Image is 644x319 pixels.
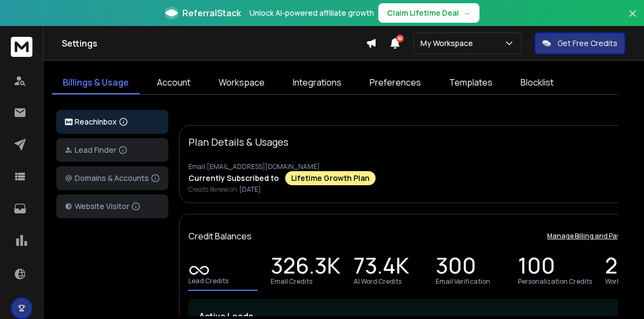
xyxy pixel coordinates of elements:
[510,71,564,94] a: Blocklist
[436,277,490,286] p: Email Verification
[271,260,340,275] p: 326.3K
[353,260,409,275] p: 73.4K
[463,8,471,18] span: →
[285,171,376,185] div: Lifetime Growth Plan
[146,71,201,94] a: Account
[353,277,402,286] p: AI Word Credits
[56,138,168,162] button: Lead Finder
[56,166,168,190] button: Domains & Accounts
[65,119,73,126] img: logo
[188,277,228,285] p: Lead Credits
[239,185,261,194] span: [DATE]
[396,35,404,42] span: 50
[208,71,275,94] a: Workspace
[359,71,432,94] a: Preferences
[518,260,555,275] p: 100
[182,6,241,19] span: ReferralStack
[626,6,640,32] button: Close banner
[249,8,374,18] p: Unlock AI-powered affiliate growth
[56,194,168,218] button: Website Visitor
[271,277,312,286] p: Email Credits
[605,277,642,286] p: Workspaces
[518,277,592,286] p: Personalization Credits
[52,71,140,94] a: Billings & Usage
[188,230,252,243] p: Credit Balances
[378,3,479,23] button: Claim Lifetime Deal→
[420,38,477,49] p: My Workspace
[62,37,366,50] h1: Settings
[56,110,168,134] button: ReachInbox
[605,260,632,275] p: 20
[557,38,617,49] p: Get Free Credits
[436,260,476,275] p: 300
[188,173,279,184] p: Currently Subscribed to
[188,134,288,149] p: Plan Details & Usages
[535,32,625,54] button: Get Free Credits
[282,71,352,94] a: Integrations
[438,71,503,94] a: Templates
